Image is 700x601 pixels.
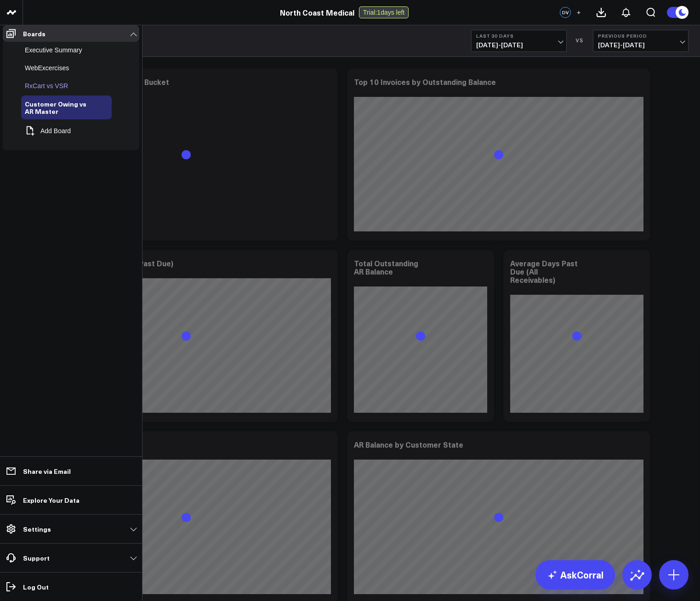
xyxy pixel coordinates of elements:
[25,100,96,115] a: Customer Owing vs AR Master
[23,467,71,475] p: Share via Email
[510,258,578,285] div: Average Days Past Due (All Receivables)
[577,9,580,16] span: +
[471,30,567,52] button: Last 30 Days[DATE]-[DATE]
[359,6,409,18] div: Trial: 1 days left
[354,439,463,449] div: AR Balance by Customer State
[23,583,49,590] p: Log Out
[3,579,139,595] a: Log Out
[280,7,354,17] a: North Coast Medical
[25,64,69,72] a: WebExcercises
[23,30,46,37] p: Boards
[535,560,615,590] a: AskCorral
[25,46,82,54] a: Executive Summary
[21,121,71,141] button: Add Board
[25,82,68,90] a: RxCart vs VSR
[354,77,496,87] div: Top 10 Invoices by Outstanding Balance
[598,41,683,49] span: [DATE] - [DATE]
[354,258,418,276] div: Total Outstanding AR Balance
[573,7,584,18] button: +
[560,7,571,18] div: DV
[23,496,80,504] p: Explore Your Data
[598,33,683,39] b: Previous Period
[476,33,562,39] b: Last 30 Days
[25,99,86,116] span: Customer Owing vs AR Master
[23,525,51,533] p: Settings
[23,554,50,562] p: Support
[476,41,562,49] span: [DATE] - [DATE]
[571,38,588,44] div: VS
[593,30,689,52] button: Previous Period[DATE]-[DATE]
